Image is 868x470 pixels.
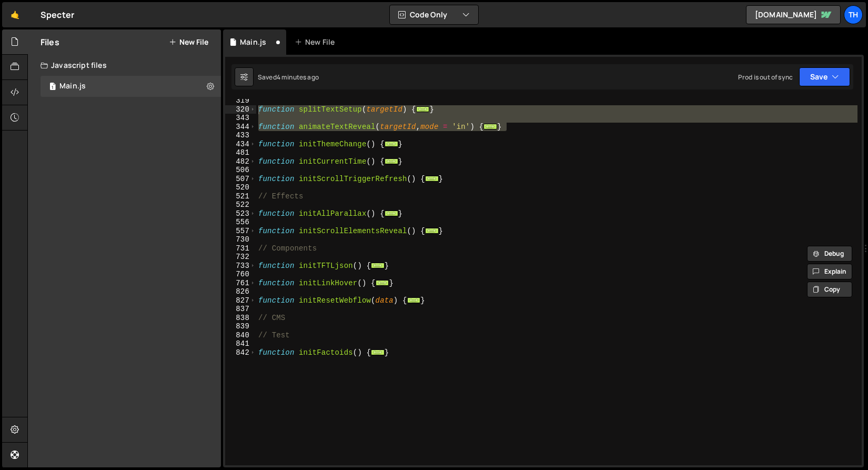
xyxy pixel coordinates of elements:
[225,166,256,175] div: 506
[225,148,256,157] div: 481
[807,264,852,279] button: Explain
[225,322,256,331] div: 839
[240,37,266,47] div: Main.js
[28,55,221,76] div: Javascript files
[844,5,863,24] a: Th
[425,175,439,181] span: ...
[225,314,256,323] div: 838
[385,210,398,216] span: ...
[425,227,439,233] span: ...
[225,175,256,184] div: 507
[746,5,841,24] a: [DOMAIN_NAME]
[807,246,852,262] button: Debug
[225,270,256,279] div: 760
[371,262,385,268] span: ...
[225,305,256,314] div: 837
[225,287,256,296] div: 826
[225,114,256,123] div: 343
[225,235,256,244] div: 730
[225,131,256,140] div: 433
[225,192,256,201] div: 521
[375,279,389,285] span: ...
[799,67,850,86] button: Save
[371,349,385,355] span: ...
[385,158,398,164] span: ...
[225,348,256,357] div: 842
[41,76,221,97] div: 16840/46037.js
[41,36,59,48] h2: Files
[407,297,420,303] span: ...
[225,96,256,105] div: 319
[41,8,74,21] div: Specter
[225,227,256,236] div: 557
[225,105,256,114] div: 320
[225,209,256,218] div: 523
[807,282,852,297] button: Copy
[225,201,256,209] div: 522
[295,37,339,47] div: New File
[225,157,256,166] div: 482
[225,339,256,348] div: 841
[225,183,256,192] div: 520
[59,82,86,91] div: Main.js
[390,5,478,24] button: Code Only
[2,2,28,27] a: 🤙
[225,253,256,262] div: 732
[225,218,256,227] div: 556
[225,331,256,340] div: 840
[277,73,319,82] div: 4 minutes ago
[225,296,256,305] div: 827
[225,244,256,253] div: 731
[169,38,208,46] button: New File
[225,140,256,149] div: 434
[416,106,429,112] span: ...
[738,73,793,82] div: Prod is out of sync
[225,262,256,271] div: 733
[483,123,497,129] span: ...
[49,83,56,92] span: 1
[385,141,398,146] span: ...
[225,279,256,288] div: 761
[225,123,256,132] div: 344
[258,73,319,82] div: Saved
